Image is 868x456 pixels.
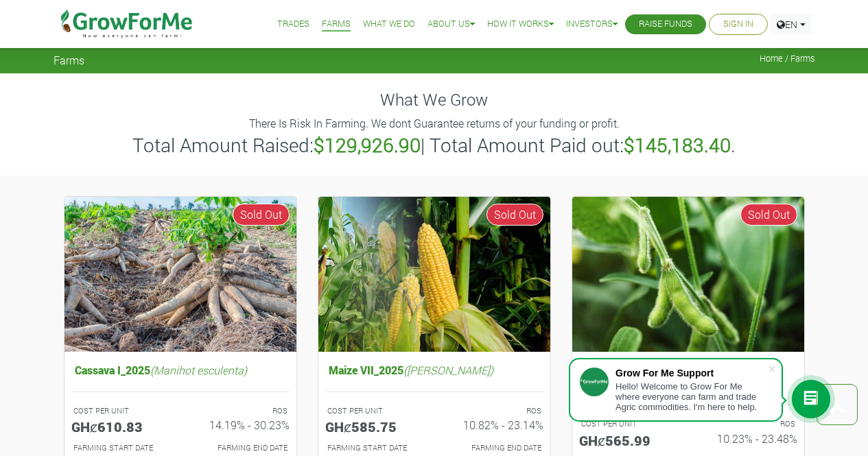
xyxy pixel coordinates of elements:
a: What We Do [363,17,415,32]
div: Hello! Welcome to Grow For Me where everyone can farm and trade Agric commodities. I'm here to help. [615,381,768,412]
a: How it Works [487,17,554,32]
h4: What We Grow [54,90,815,110]
h6: 10.82% - 23.14% [445,418,543,431]
img: growforme image [318,197,550,352]
a: Trades [277,17,309,32]
h6: 14.19% - 30.23% [191,418,290,431]
p: FARMING START DATE [73,442,168,454]
a: Investors [566,17,618,32]
p: ROS [193,405,288,417]
i: (Manihot esculenta) [150,363,247,377]
h3: Total Amount Raised: | Total Amount Paid out: . [56,134,813,157]
img: growforme image [64,197,296,352]
p: COST PER UNIT [581,418,676,430]
a: Farms [322,17,351,32]
a: Raise Funds [639,17,692,32]
b: $129,926.90 [314,132,421,158]
p: FARMING END DATE [193,442,288,454]
div: Grow For Me Support [615,368,768,379]
p: COST PER UNIT [327,405,422,417]
span: Sold Out [233,204,290,226]
a: About Us [427,17,475,32]
h5: GHȼ565.99 [579,432,678,448]
span: Home / Farms [760,53,815,64]
span: Farms [54,53,84,67]
span: Sold Out [740,204,797,226]
p: ROS [701,418,795,430]
i: ([PERSON_NAME]) [403,363,493,377]
p: FARMING START DATE [327,442,422,454]
span: Sold Out [486,204,543,226]
a: Sign In [723,17,753,32]
h6: 10.23% - 23.48% [699,432,797,445]
a: EN [771,14,812,35]
h5: Maize VII_2025 [325,360,543,380]
h5: Cassava I_2025 [71,360,290,380]
p: ROS [447,405,541,417]
h5: GHȼ610.83 [71,418,170,435]
b: $145,183.40 [624,132,731,158]
h5: GHȼ585.75 [325,418,424,435]
p: There Is Risk In Farming. We dont Guarantee returns of your funding or profit. [56,115,813,132]
p: COST PER UNIT [73,405,168,417]
p: FARMING END DATE [447,442,541,454]
img: growforme image [572,197,804,352]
